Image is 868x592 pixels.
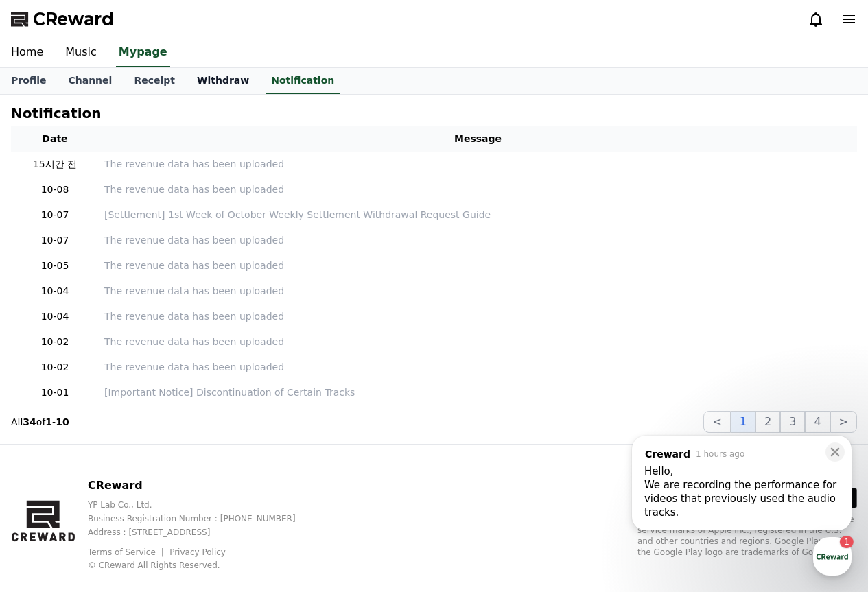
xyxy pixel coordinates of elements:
h4: Notification [11,106,101,121]
p: 10-07 [16,233,93,248]
span: CReward [33,8,114,30]
p: © CReward All Rights Reserved. [88,560,318,571]
a: Music [54,38,108,67]
a: The revenue data has been uploaded [104,309,852,324]
strong: 34 [23,416,36,427]
a: Receipt [123,68,186,94]
button: 3 [780,411,805,433]
a: The revenue data has been uploaded [104,157,852,171]
a: Terms of Service [88,547,166,557]
a: [Settlement] 1st Week of October Weekly Settlement Withdrawal Request Guide [104,208,852,222]
p: YP Lab Co., Ltd. [88,499,318,510]
button: 1 [731,411,755,433]
p: Address : [STREET_ADDRESS] [88,527,318,538]
a: The revenue data has been uploaded [104,284,852,298]
a: 1Messages [91,435,177,469]
p: 10-02 [16,335,93,349]
a: Mypage [116,38,170,67]
button: 2 [755,411,780,433]
a: Notification [266,68,340,94]
p: Business Registration Number : [PHONE_NUMBER] [88,513,318,524]
p: 10-02 [16,360,93,375]
a: The revenue data has been uploaded [104,182,852,197]
a: The revenue data has been uploaded [104,335,852,349]
p: 10-05 [16,259,93,273]
span: 1 [139,434,144,445]
button: 4 [805,411,830,433]
a: CReward [11,8,114,30]
p: CReward [88,477,318,494]
a: The revenue data has been uploaded [104,259,852,273]
a: Channel [57,68,123,94]
a: [Important Notice] Discontinuation of Certain Tracks [104,386,852,400]
a: Privacy Policy [169,547,226,557]
th: Date [11,126,99,152]
th: Message [99,126,857,152]
p: App Store, iCloud, iCloud Drive, and iTunes Store are service marks of Apple Inc., registered in ... [637,514,857,558]
strong: 10 [56,416,69,427]
a: Settings [177,435,263,469]
span: Messages [114,456,154,467]
p: 10-01 [16,386,93,400]
button: > [830,411,857,433]
p: 10-04 [16,309,93,324]
p: All of - [11,415,69,429]
button: < [703,411,730,433]
strong: 1 [45,416,52,427]
p: 10-07 [16,208,93,222]
a: Withdraw [186,68,260,94]
a: The revenue data has been uploaded [104,360,852,375]
p: 10-08 [16,182,93,197]
span: Settings [203,455,237,466]
span: Home [35,455,59,466]
a: Home [4,435,91,469]
p: 10-04 [16,284,93,298]
p: 15시간 전 [16,157,93,171]
a: The revenue data has been uploaded [104,233,852,248]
